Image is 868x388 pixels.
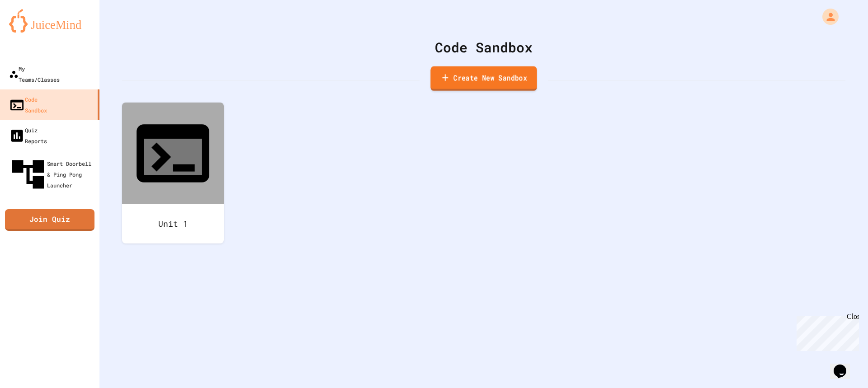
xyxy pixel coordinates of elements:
div: Chat with us now!Close [4,4,62,57]
img: logo-orange.svg [9,9,90,33]
iframe: chat widget [793,313,859,351]
div: Quiz Reports [9,125,47,146]
a: Unit 1 [122,103,224,243]
iframe: chat widget [830,352,859,379]
div: My Teams/Classes [9,63,60,85]
div: Smart Doorbell & Ping Pong Launcher [9,155,96,193]
div: Unit 1 [122,204,224,243]
div: My Account [813,6,841,27]
div: Code Sandbox [122,37,845,57]
a: Create New Sandbox [430,66,537,91]
a: Join Quiz [5,209,94,231]
div: Code Sandbox [9,94,47,116]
